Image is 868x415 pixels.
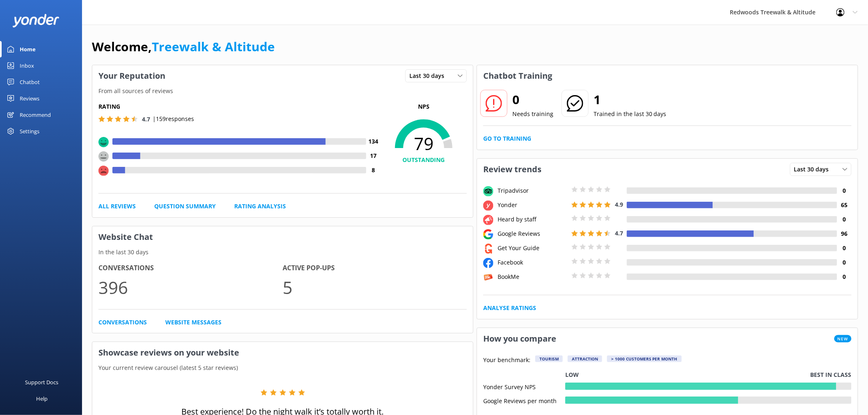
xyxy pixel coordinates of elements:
p: Best in class [811,370,852,379]
div: Get Your Guide [496,244,569,253]
span: Last 30 days [794,165,834,174]
div: > 1000 customers per month [607,356,682,362]
p: 396 [98,274,283,301]
a: Rating Analysis [234,202,286,211]
p: Your current review carousel (latest 5 star reviews) [92,363,473,372]
p: Your benchmark: [483,356,530,365]
a: All Reviews [98,202,136,211]
div: Heard by staff [496,215,569,224]
h5: Rating [98,102,381,111]
a: Question Summary [154,202,216,211]
h2: 0 [512,90,553,109]
div: Inbox [20,57,34,74]
div: BookMe [496,272,569,281]
h4: 8 [366,166,381,175]
div: Settings [20,123,39,139]
div: Yonder Survey NPS [483,383,565,390]
span: Last 30 days [409,71,449,80]
div: Recommend [20,107,51,123]
h3: Review trends [477,159,548,180]
h1: Welcome, [92,37,275,57]
span: 4.9 [615,201,623,208]
h4: 134 [366,137,381,146]
a: Go to Training [483,134,531,143]
a: Analyse Ratings [483,303,536,312]
p: 5 [283,274,467,301]
h4: Conversations [98,263,283,274]
a: Treewalk & Altitude [152,38,275,55]
div: Reviews [20,90,39,107]
h4: Active Pop-ups [283,263,467,274]
div: Yonder [496,201,569,210]
h2: 1 [594,90,667,109]
h4: 96 [837,229,852,238]
h4: 0 [837,215,852,224]
p: | 159 responses [153,114,194,123]
a: Website Messages [165,318,222,327]
h3: Showcase reviews on your website [92,342,473,363]
a: Conversations [98,318,147,327]
p: In the last 30 days [92,248,473,257]
div: Tourism [535,356,563,362]
div: Support Docs [25,374,59,390]
h3: Chatbot Training [477,65,558,87]
p: NPS [381,102,467,111]
p: Low [565,370,579,379]
div: Facebook [496,258,569,267]
h3: Website Chat [92,226,473,248]
h4: 17 [366,151,381,160]
p: Needs training [512,109,553,119]
h4: 0 [837,244,852,253]
h4: 0 [837,186,852,195]
p: Trained in the last 30 days [594,109,667,119]
div: Help [36,390,48,407]
h4: 65 [837,201,852,210]
h3: Your Reputation [92,65,171,87]
div: Google Reviews [496,229,569,238]
img: yonder-white-logo.png [12,14,59,27]
h4: 0 [837,272,852,281]
div: Google Reviews per month [483,397,565,404]
div: Chatbot [20,74,40,90]
span: 4.7 [615,229,623,237]
p: From all sources of reviews [92,87,473,96]
div: Tripadvisor [496,186,569,195]
div: Attraction [568,356,602,362]
span: 79 [381,133,467,154]
div: Home [20,41,36,57]
h3: How you compare [477,328,562,349]
span: New [834,335,852,342]
h4: OUTSTANDING [381,155,467,164]
span: 4.7 [142,115,150,123]
h4: 0 [837,258,852,267]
